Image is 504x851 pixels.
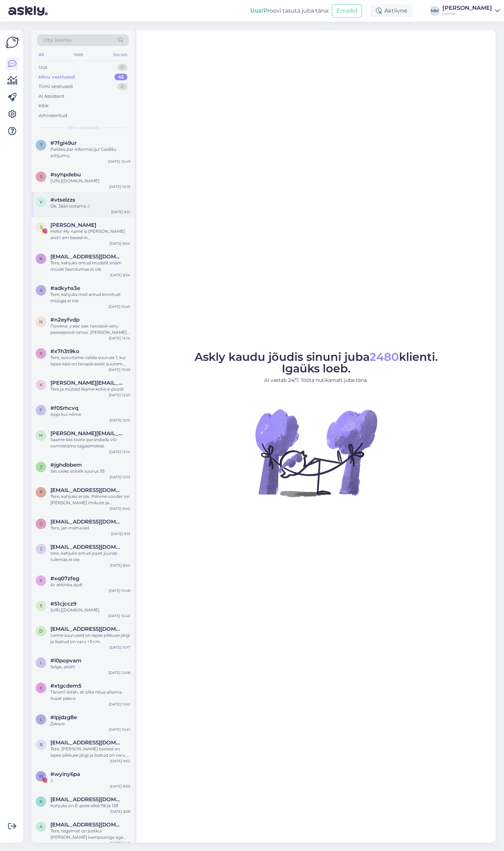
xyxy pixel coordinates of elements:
span: k [40,256,43,261]
div: [DATE] 8:45 [110,840,130,846]
div: [DATE] 8:42 [110,563,130,568]
span: Minu vestlused [67,124,99,131]
div: 45 [114,74,127,81]
span: x [40,351,42,356]
span: a [40,824,43,829]
div: [DATE] 9:31 [111,209,130,215]
div: Arhiveeritud [38,112,67,119]
div: Tere, soovitame valida suuruse 1, kui lapse käsi on tavapärasest suurem võite ka valida suuruse 2. [50,354,130,367]
span: k [40,799,43,804]
div: [DATE] 14:14 [109,336,130,341]
span: d [39,628,43,634]
div: Uus [38,64,47,71]
div: [DATE] 9:52 [110,758,130,764]
span: jenniferkolesov17@gmai.com [50,544,123,550]
span: b [40,742,43,747]
div: [DATE] 13:09 [108,367,130,372]
img: Askly Logo [6,36,19,49]
span: 7 [40,142,42,148]
span: a [40,288,43,293]
div: [DATE] 12:25 [109,392,130,398]
div: Web [72,50,85,59]
div: [DATE] 10:49 [108,159,130,164]
div: [URL][DOMAIN_NAME] [50,178,130,184]
span: 2480 [370,350,399,364]
span: #n2eyfvdp [50,317,79,323]
div: [PERSON_NAME] [442,5,492,11]
span: #jghdbbem [50,462,82,468]
div: Hello! My name is [PERSON_NAME] and I am based in [GEOGRAPHIC_DATA]. I am in my third trimester a... [50,228,130,241]
span: v [40,199,42,204]
span: k [40,382,43,387]
div: Tere, tegemist on justkui [PERSON_NAME] kampsuniga aga toode ei ole tuule ega veekindel. Sobib ka... [50,828,130,840]
span: l [40,717,42,722]
span: s [40,174,42,179]
span: Otsi kliente [43,36,71,44]
div: Kõik [38,102,49,109]
div: MM [430,6,440,16]
div: [DATE] 15:40 [108,613,130,619]
span: #x7h3t9ko [50,348,79,354]
div: Lenne suurused on lapse pikkuse järgi ja lisatud on varu +3 cm. [50,632,130,645]
div: [DATE] 10:19 [109,184,130,189]
div: Paldies par informāciju! Gaidīšu sūtījumu. [50,146,130,159]
div: Tere, kahjuks ei ole. Pehme vooder on [PERSON_NAME] imikute ja väikelaste kombekatel. [50,493,130,506]
span: h [39,433,43,438]
div: [DATE] 9:13 [111,531,130,536]
div: [DATE] 15:45 [108,304,130,309]
b: Uus! [250,7,264,14]
span: f [40,407,42,413]
div: Tere, [PERSON_NAME] tooted on lapse pikkuse järgi ja lisatud on varu + 3cm. [50,746,130,758]
div: [DATE] 8:34 [110,272,130,278]
div: Tere ja mütsid lisame kohe e-poodi [50,386,130,392]
span: helen.laine@outlook.com [50,430,123,437]
a: [PERSON_NAME]Lenne [442,5,500,16]
span: #51cjccz9 [50,601,76,607]
div: [DATE] 10:41 [109,727,130,732]
span: #adkyhs3e [50,285,80,291]
span: l [40,660,42,665]
div: Proovi tasuta juba täna: [250,7,329,15]
span: #xq07zfeg [50,575,79,582]
div: [DATE] 8:58 [110,809,130,814]
span: #7fgi49ur [50,140,77,146]
span: dikuts2@inbox.lv [50,626,123,632]
div: Lenne [442,11,492,16]
div: Ok. Jään ootama :) [50,203,130,209]
div: [DATE] 9:09 [110,784,130,789]
span: g [40,521,43,526]
span: #l0popvam [50,657,82,664]
span: Askly kaudu jõudis sinuni juba klienti. Igaüks loeb. [195,350,438,375]
div: Siis oleks sobilik suurus 35 [50,468,130,474]
span: #wyiny6pa [50,771,80,777]
div: [DATE] 11:00 [109,702,130,707]
span: #vtselzzs [50,197,75,203]
div: [DATE] 9:04 [110,241,130,246]
div: [DATE] 15:46 [108,588,130,593]
div: Tere, kahjuks meil antud kinnitust müügis ei ole. [50,291,130,304]
div: Tänan!! Aitäh, et olite nõus aitama. Ilusat päeva [50,689,130,702]
div: :) [50,777,130,784]
div: Kahjuks on E-poes alles 116 ja 128 [50,803,130,809]
span: Samra Becic Karalic [50,222,96,228]
span: j [40,464,42,470]
div: 0 [117,64,127,71]
span: #xtgcdem5 [50,683,82,689]
div: Tiimi vestlused [38,83,73,90]
div: tere, kahjuks antud jopet juurde tulemas ei ole. [50,550,130,563]
div: 0 [117,83,127,90]
img: No Chat active [253,390,379,516]
span: x [40,578,42,583]
div: Appi kui nōme [50,411,130,418]
span: #lpjdzg8e [50,714,77,721]
span: p [40,489,43,495]
span: w [39,774,43,779]
span: x [40,685,42,690]
span: getter141@gmail.com [50,519,123,525]
div: [DATE] 12:14 [109,449,130,454]
span: krista.kbi@gmail.com [50,380,123,386]
div: Socials [112,50,129,59]
span: katerozv@gmail.com [50,796,123,803]
div: [DATE] 12:08 [108,670,130,675]
div: Minu vestlused [38,74,75,81]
